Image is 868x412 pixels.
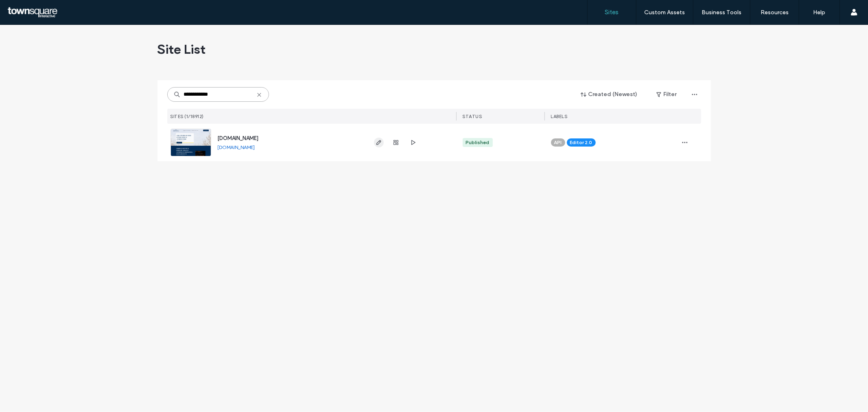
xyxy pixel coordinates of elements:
span: API [554,139,562,146]
span: STATUS [463,114,482,119]
label: Business Tools [702,9,742,16]
span: Help [18,6,35,13]
span: Site List [157,41,206,57]
label: Help [813,9,826,16]
label: Sites [605,9,619,16]
button: Filter [648,88,685,101]
span: SITES (1/18912) [171,114,204,119]
span: Editor 2.0 [570,139,593,146]
a: [DOMAIN_NAME] [218,135,259,141]
button: Created (Newest) [574,88,645,101]
label: Resources [761,9,789,16]
div: Published [466,139,490,146]
span: LABELS [551,114,568,119]
a: [DOMAIN_NAME] [218,144,255,150]
label: Custom Assets [645,9,685,16]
